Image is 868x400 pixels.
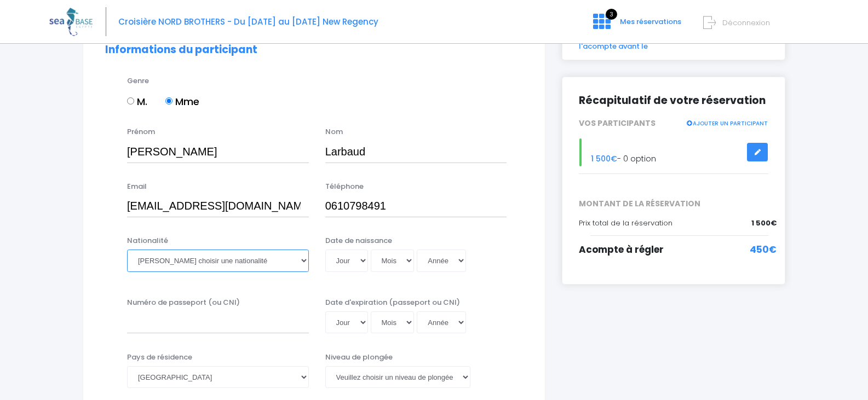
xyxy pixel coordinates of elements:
h2: Récapitulatif de votre réservation [579,94,768,107]
label: Date de naissance [325,235,392,246]
span: 1 500€ [591,153,617,164]
label: Téléphone [325,181,364,192]
label: Nationalité [127,235,168,246]
label: Niveau de plongée [325,352,393,363]
span: 450€ [750,243,777,257]
span: MONTANT DE LA RÉSERVATION [571,198,777,210]
label: Mme [165,94,199,109]
label: Nom [325,126,343,137]
input: M. [127,97,134,105]
label: Prénom [127,126,155,137]
label: Numéro de passeport (ou CNI) [127,297,240,308]
span: Déconnexion [722,18,770,28]
label: Genre [127,76,149,86]
label: Email [127,181,147,192]
span: Prix total de la réservation [579,218,672,228]
span: Acompte à régler [579,243,664,256]
input: Mme [165,97,173,105]
span: Croisière NORD BROTHERS - Du [DATE] au [DATE] New Regency [118,16,378,27]
label: Pays de résidence [127,352,192,363]
span: 1 500€ [751,218,777,229]
div: VOS PARTICIPANTS [571,118,777,129]
h2: Informations du participant [105,44,523,56]
a: 3 Mes réservations [584,20,688,31]
span: Mes réservations [620,16,681,27]
label: Date d'expiration (passeport ou CNI) [325,297,460,308]
a: AJOUTER UN PARTICIPANT [686,118,768,127]
div: - 0 option [571,138,777,166]
label: M. [127,94,147,109]
span: 3 [606,9,617,20]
